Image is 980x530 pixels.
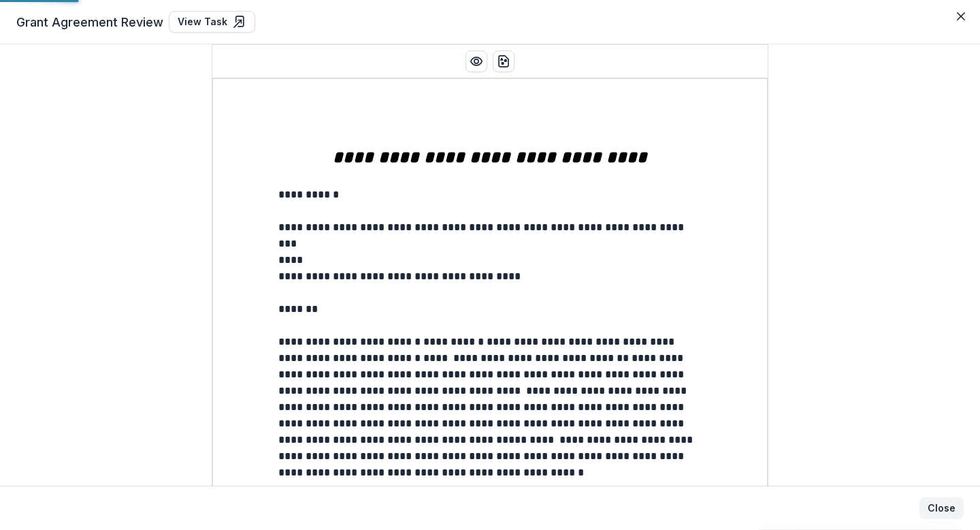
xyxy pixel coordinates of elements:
[169,11,255,33] a: View Task
[919,497,964,519] button: Close
[950,5,972,27] button: Close
[16,13,163,31] span: Grant Agreement Review
[465,50,487,72] button: Preview preview-doc.pdf
[493,50,514,72] button: download-word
